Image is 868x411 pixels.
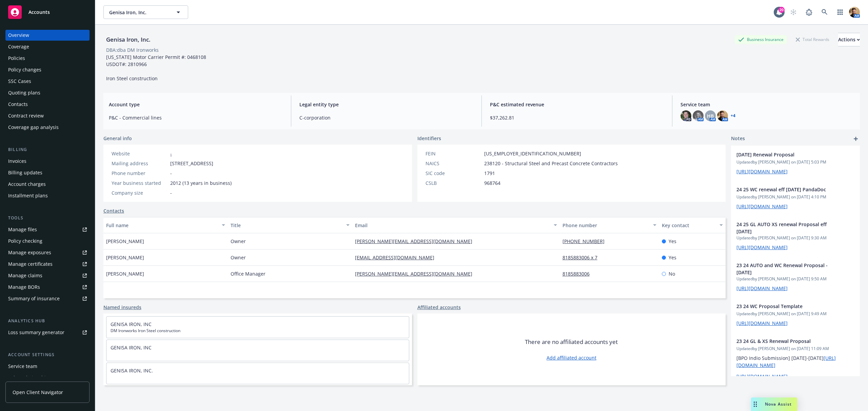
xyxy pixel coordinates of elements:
div: Manage BORs [8,282,40,293]
button: Actions [838,33,860,46]
a: Policy checking [5,236,90,246]
span: [PERSON_NAME] [106,254,144,261]
span: DM Ironworks Iron Steel construction [111,328,405,334]
span: Owner [231,254,246,261]
a: 8185883006 x 7 [563,254,603,261]
a: Coverage [5,41,90,52]
a: Manage certificates [5,259,90,269]
a: Add affiliated account [547,354,596,361]
a: Contacts [103,207,124,214]
div: Phone number [563,222,649,229]
a: [URL][DOMAIN_NAME] [736,320,788,326]
span: [US_STATE] Motor Carrier Permit #: 0468108 USDOT#: 2810966 Iron Steel construction [106,54,206,82]
span: Updated by [PERSON_NAME] on [DATE] 9:49 AM [736,311,854,317]
div: Policy checking [8,236,42,246]
div: 24 25 GL AUTO XS renewal Proposal eff [DATE]Updatedby [PERSON_NAME] on [DATE] 9:30 AM[URL][DOMAIN... [731,215,860,256]
a: Manage exposures [5,247,90,258]
span: Updated by [PERSON_NAME] on [DATE] 9:30 AM [736,235,854,241]
div: 20 [778,7,785,13]
a: Manage files [5,224,90,235]
span: Yes [669,238,676,245]
a: add [852,135,860,143]
button: Nova Assist [751,397,797,411]
div: Coverage gap analysis [8,122,59,133]
div: 24 25 WC renewal eff [DATE] PandaDocUpdatedby [PERSON_NAME] on [DATE] 4:10 PM[URL][DOMAIN_NAME] [731,180,860,215]
div: CSLB [426,179,481,187]
span: P&C - Commercial lines [109,114,283,121]
button: Phone number [560,217,659,233]
span: [US_EMPLOYER_IDENTIFICATION_NUMBER] [484,150,581,157]
span: 2012 (13 years in business) [170,179,232,187]
a: Summary of insurance [5,293,90,304]
button: Email [352,217,560,233]
a: [URL][DOMAIN_NAME] [736,203,788,210]
a: [URL][DOMAIN_NAME] [736,244,788,251]
div: Billing [5,146,90,153]
span: Genisa Iron, Inc. [109,9,168,16]
div: Full name [106,222,218,229]
span: [PERSON_NAME] [106,238,144,245]
span: [STREET_ADDRESS] [170,160,213,167]
a: Contacts [5,99,90,110]
span: Updated by [PERSON_NAME] on [DATE] 9:50 AM [736,276,854,282]
span: Office Manager [231,270,265,277]
a: [EMAIL_ADDRESS][DOMAIN_NAME] [355,254,440,261]
div: Invoices [8,156,26,167]
a: GENISA IRON, INC [111,344,152,351]
div: Contacts [8,99,28,110]
a: Switch app [833,5,847,19]
a: [URL][DOMAIN_NAME] [736,168,788,175]
div: Installment plans [8,190,48,201]
div: Phone number [112,170,167,177]
span: 23 24 AUTO and WC Renewal Proposal - [DATE] [736,262,837,276]
a: 8185883006 [563,271,595,277]
span: $37,262.81 [490,114,664,121]
a: Billing updates [5,167,90,178]
span: Account type [109,101,283,108]
span: There are no affiliated accounts yet [525,338,618,346]
span: 968764 [484,179,500,187]
div: Policies [8,53,25,64]
div: Business Insurance [735,35,787,44]
div: Sales relationships [8,372,51,383]
span: HB [707,112,714,120]
a: Contract review [5,110,90,121]
a: Installment plans [5,190,90,201]
span: [PERSON_NAME] [106,270,144,277]
a: Policies [5,53,90,64]
div: Total Rewards [792,35,833,44]
div: SIC code [426,170,481,177]
div: DBA: dba DM Ironworks [106,46,159,53]
a: [PERSON_NAME][EMAIL_ADDRESS][DOMAIN_NAME] [355,238,478,244]
div: Summary of insurance [8,293,60,304]
a: Policy changes [5,64,90,75]
div: Email [355,222,550,229]
a: [URL][DOMAIN_NAME] [736,373,788,380]
span: [DATE] Renewal Proposal [736,151,837,158]
div: Key contact [662,222,715,229]
p: [BPO Indio Submission] [DATE]-[DATE] [736,354,854,369]
div: Overview [8,30,29,41]
div: NAICS [426,160,481,167]
span: 23 24 WC Proposal Template [736,303,837,310]
a: GENISA IRON, INC. [111,367,153,374]
div: Contract review [8,110,44,121]
span: 24 25 GL AUTO XS renewal Proposal eff [DATE] [736,221,837,235]
span: Owner [231,238,246,245]
span: C-corporation [299,114,473,121]
a: [PERSON_NAME][EMAIL_ADDRESS][DOMAIN_NAME] [355,271,478,277]
div: Analytics hub [5,318,90,324]
a: Start snowing [787,5,800,19]
div: Actions [838,33,860,46]
a: Named insureds [103,304,141,311]
div: Quoting plans [8,87,40,98]
div: Account charges [8,179,46,190]
a: Quoting plans [5,87,90,98]
span: Nova Assist [765,401,792,407]
span: Open Client Navigator [13,389,63,396]
div: Website [112,150,167,157]
div: [DATE] Renewal ProposalUpdatedby [PERSON_NAME] on [DATE] 5:03 PM[URL][DOMAIN_NAME] [731,146,860,180]
span: - [170,170,172,177]
span: 23 24 GL & XS Renewal Proposal [736,338,837,345]
span: Service team [680,101,854,108]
